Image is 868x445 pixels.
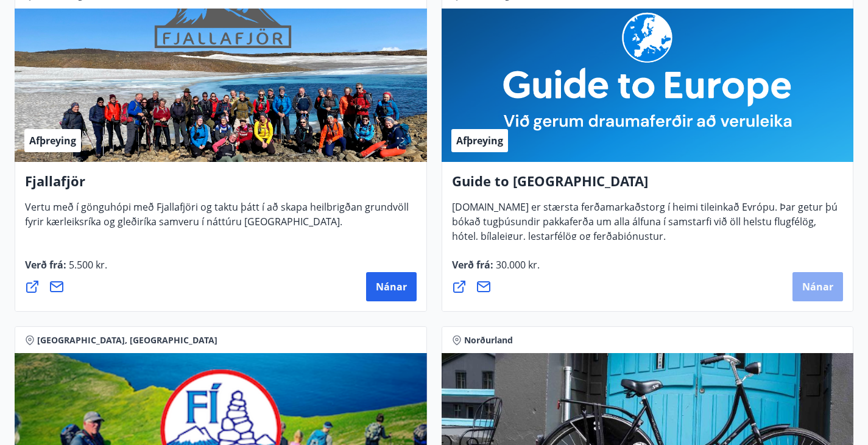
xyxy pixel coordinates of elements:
h4: Fjallafjör [25,172,417,200]
span: Verð frá : [25,258,107,281]
span: [DOMAIN_NAME] er stærsta ferðamarkaðstorg í heimi tileinkað Evrópu. Þar getur þú bókað tugþúsundi... [452,200,838,253]
button: Nánar [366,272,417,301]
span: Norðurland [464,334,513,346]
span: 30.000 kr. [493,258,540,272]
span: [GEOGRAPHIC_DATA], [GEOGRAPHIC_DATA] [37,334,217,346]
span: Afþreying [29,134,76,147]
span: Nánar [802,280,833,293]
h4: Guide to [GEOGRAPHIC_DATA] [452,172,844,200]
span: Nánar [376,280,407,293]
span: Verð frá : [452,258,540,281]
span: Afþreying [456,134,503,147]
button: Nánar [792,272,843,301]
span: Vertu með í gönguhópi með Fjallafjöri og taktu þátt í að skapa heilbrigðan grundvöll fyrir kærlei... [25,200,409,238]
span: 5.500 kr. [66,258,107,272]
